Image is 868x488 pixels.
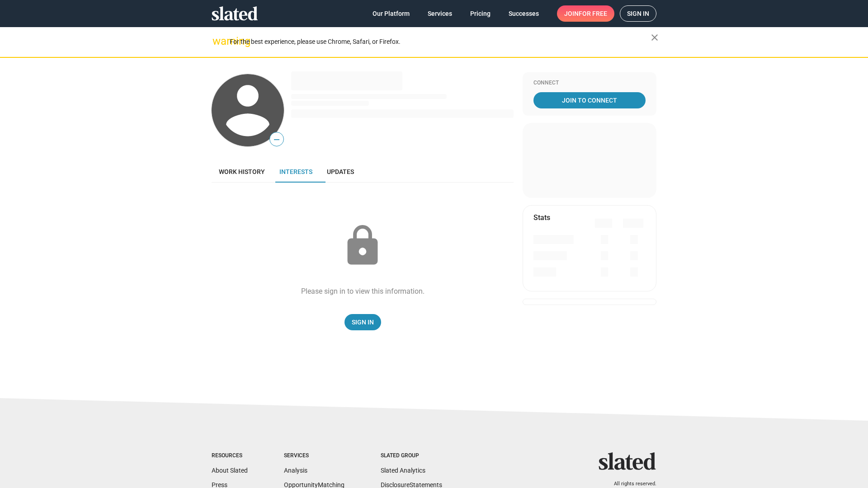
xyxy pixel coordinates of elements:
[533,92,646,108] a: Join To Connect
[533,80,646,87] div: Connect
[533,213,550,222] mat-card-title: Stats
[373,5,410,22] span: Our Platform
[501,5,546,22] a: Successes
[381,452,442,460] div: Slated Group
[463,5,498,22] a: Pricing
[327,168,354,175] span: Updates
[365,5,417,22] a: Our Platform
[212,452,248,460] div: Resources
[564,5,607,22] span: Join
[284,467,307,474] a: Analysis
[301,286,425,296] div: Please sign in to view this information.
[212,467,248,474] a: About Slated
[230,36,651,48] div: For the best experience, please use Chrome, Safari, or Firefox.
[381,467,425,474] a: Slated Analytics
[557,5,614,22] a: Joinfor free
[279,168,312,175] span: Interests
[320,161,361,183] a: Updates
[428,5,452,22] span: Services
[212,36,223,47] mat-icon: warning
[579,5,607,22] span: for free
[649,32,660,43] mat-icon: close
[284,452,344,460] div: Services
[219,168,265,175] span: Work history
[212,161,272,183] a: Work history
[470,5,491,22] span: Pricing
[509,5,539,22] span: Successes
[344,314,381,330] a: Sign In
[620,5,656,22] a: Sign in
[340,223,385,268] mat-icon: lock
[272,161,320,183] a: Interests
[420,5,459,22] a: Services
[270,134,283,145] span: —
[627,6,649,21] span: Sign in
[535,92,644,108] span: Join To Connect
[352,314,374,330] span: Sign In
